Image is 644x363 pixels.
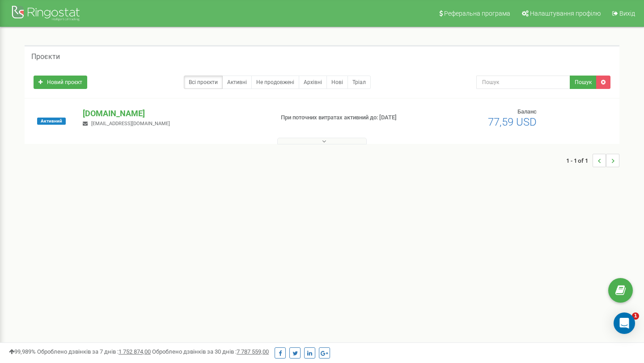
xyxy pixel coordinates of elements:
a: Нові [326,76,348,89]
a: Архівні [299,76,327,89]
span: Налаштування профілю [530,10,601,17]
a: Всі проєкти [184,76,223,89]
div: Open Intercom Messenger [614,312,635,334]
span: Оброблено дзвінків за 7 днів : [37,348,151,355]
span: 77,59 USD [488,116,537,128]
span: 99,989% [9,348,36,355]
button: Пошук [570,76,597,89]
u: 1 752 874,00 [119,348,151,355]
span: Оброблено дзвінків за 30 днів : [152,348,269,355]
a: Новий проєкт [34,76,87,89]
a: Тріал [347,76,371,89]
nav: ... [566,145,619,176]
span: 1 [632,312,639,320]
span: Реферальна програма [444,10,510,17]
h5: Проєкти [31,53,60,61]
u: 7 787 559,00 [237,348,269,355]
a: Активні [222,76,252,89]
p: [DOMAIN_NAME] [83,108,266,119]
span: 1 - 1 of 1 [566,154,593,167]
span: Активний [37,118,66,125]
span: [EMAIL_ADDRESS][DOMAIN_NAME] [91,121,170,127]
span: Вихід [619,10,635,17]
input: Пошук [476,76,570,89]
span: Баланс [517,108,537,115]
p: При поточних витратах активний до: [DATE] [281,114,415,122]
a: Не продовжені [251,76,299,89]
